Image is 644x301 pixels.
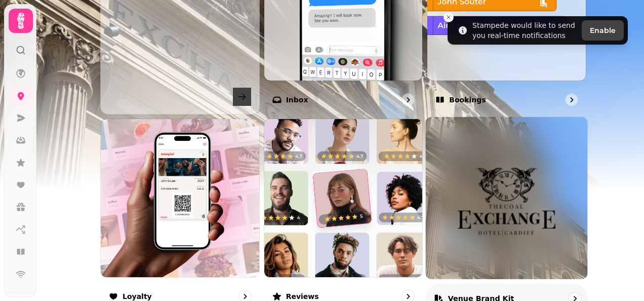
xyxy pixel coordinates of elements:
[426,117,587,279] img: aHR0cHM6Ly9maWxlcy5zdGFtcGVkZS5haS9iNDIxZGFmYS1lMGE0LTExZWItODBiNi0wMjlmMWQ2ZjM0MTkvbWVkaWEvNzIyN...
[444,12,454,22] button: Close toast
[567,95,577,105] svg: go to
[101,119,259,278] img: Loyalty
[403,95,413,105] svg: go to
[286,95,308,105] p: Inbox
[472,20,578,41] div: Stampede would like to send you real-time notifications
[449,95,486,105] p: Bookings
[582,20,624,41] button: Enable
[264,119,423,278] img: Reviews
